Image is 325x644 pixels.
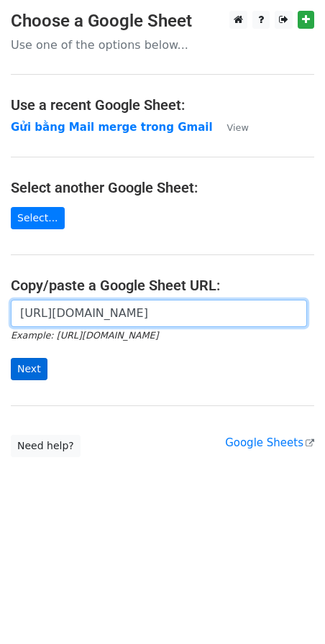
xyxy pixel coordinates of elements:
input: Paste your Google Sheet URL here [11,300,307,327]
h4: Copy/paste a Google Sheet URL: [11,277,314,294]
p: Use one of the options below... [11,37,314,52]
iframe: Chat Widget [253,575,325,644]
a: View [213,121,249,134]
a: Select... [11,207,65,229]
a: Need help? [11,435,81,457]
small: View [227,122,249,133]
small: Example: [URL][DOMAIN_NAME] [11,330,158,341]
a: Gửi bằng Mail merge trong Gmail [11,121,213,134]
h3: Choose a Google Sheet [11,11,314,32]
h4: Select another Google Sheet: [11,179,314,196]
h4: Use a recent Google Sheet: [11,96,314,114]
a: Google Sheets [225,436,314,449]
input: Next [11,358,47,380]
